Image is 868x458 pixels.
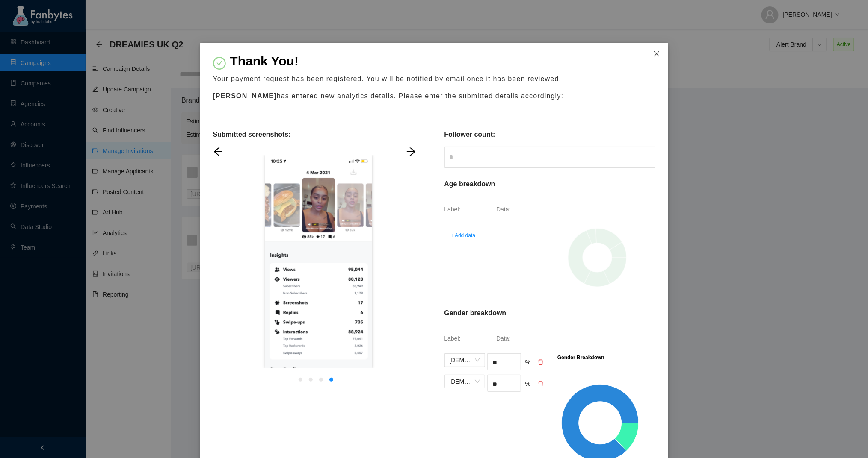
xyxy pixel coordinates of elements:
span: + Add data [451,231,476,240]
span: arrow-left [213,147,223,157]
button: 1 [299,378,302,382]
b: [PERSON_NAME] [213,92,277,100]
span: Male [450,375,480,388]
div: % [525,358,534,370]
button: 2 [309,378,313,382]
p: Gender breakdown [444,308,507,318]
p: Age breakdown [444,179,495,189]
p: Your payment request has been registered. You will be notified by email once it has been reviewed. [213,74,655,84]
span: delete [538,381,544,387]
span: close [653,50,660,57]
button: 4 [329,378,333,382]
img: Graph [553,220,641,297]
span: arrow-right [406,147,416,157]
span: check-circle [213,57,226,70]
p: Data: [496,205,546,214]
button: Close [645,43,668,66]
p: Data: [496,334,546,343]
div: % [525,379,534,392]
span: delete [538,359,544,365]
p: Gender Breakdown [557,353,604,362]
p: has entered new analytics details. Please enter the submitted details accordingly: [213,91,655,101]
img: example [265,155,372,386]
button: + Add data [444,229,482,242]
span: Female [450,354,480,367]
p: Submitted screenshots: [213,129,291,140]
p: Label: [444,334,495,343]
p: Follower count: [444,129,495,140]
p: Label: [444,205,495,214]
button: 3 [319,378,323,382]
